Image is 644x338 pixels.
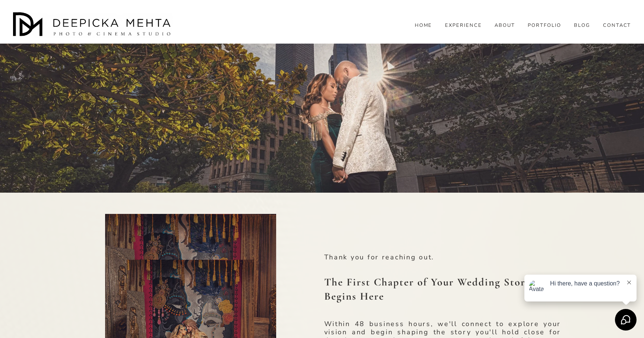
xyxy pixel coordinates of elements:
[324,253,495,262] p: Thank you for reaching out.
[528,22,561,29] a: PORTFOLIO
[13,12,173,38] img: Austin Wedding Photographer - Deepicka Mehta Photography &amp; Cinematography
[495,22,515,29] a: ABOUT
[415,22,432,29] a: HOME
[324,276,534,303] strong: The First Chapter of Your Wedding Story Begins Here
[574,22,590,29] a: folder dropdown
[445,22,482,29] a: EXPERIENCE
[603,22,631,29] a: CONTACT
[574,23,590,29] span: BLOG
